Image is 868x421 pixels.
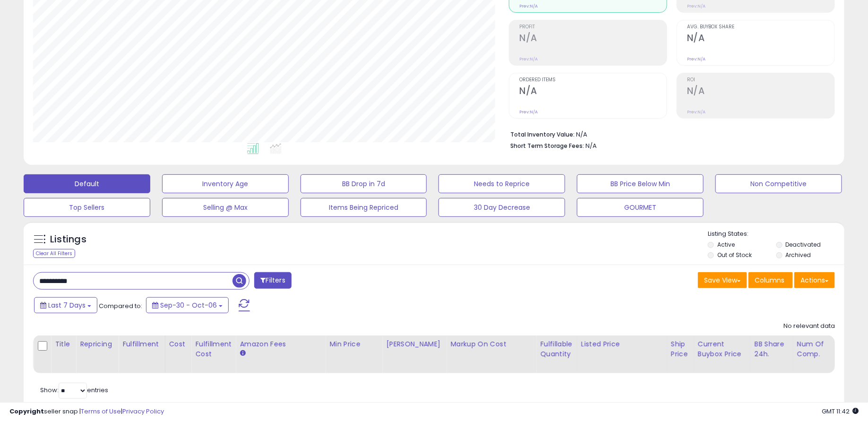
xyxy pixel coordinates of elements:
p: Listing States: [708,230,844,239]
div: Fulfillable Quantity [540,339,573,359]
small: Amazon Fees. [240,349,245,358]
h2: N/A [519,33,667,45]
button: Sep-30 - Oct-06 [146,297,229,313]
div: Title [55,339,72,349]
strong: Copyright [9,407,44,416]
span: Sep-30 - Oct-06 [160,301,217,310]
small: Prev: N/A [519,56,538,62]
small: Prev: N/A [687,109,705,115]
button: Non Competitive [715,174,842,193]
span: Avg. Buybox Share [687,25,834,30]
label: Archived [786,251,811,259]
button: Default [24,174,150,193]
div: Clear All Filters [33,249,75,258]
span: N/A [585,141,597,150]
button: BB Price Below Min [577,174,704,193]
button: Inventory Age [162,174,289,193]
div: Listed Price [581,339,663,349]
a: Privacy Policy [122,407,164,416]
small: Prev: N/A [687,56,705,62]
button: Top Sellers [24,198,150,217]
div: seller snap | | [9,407,164,416]
b: Total Inventory Value: [510,130,575,138]
th: The percentage added to the cost of goods (COGS) that forms the calculator for Min & Max prices. [447,335,536,373]
span: 2025-10-14 11:42 GMT [822,407,859,416]
button: GOURMET [577,198,704,217]
button: Items Being Repriced [301,198,427,217]
label: Active [717,241,735,249]
button: BB Drop in 7d [301,174,427,193]
div: Fulfillment [122,339,161,349]
button: Save View [698,272,747,288]
div: BB Share 24h. [755,339,789,359]
h2: N/A [519,86,667,98]
span: Profit [519,25,667,30]
small: Prev: N/A [687,3,705,9]
button: 30 Day Decrease [438,198,565,217]
div: No relevant data [783,322,835,331]
div: Repricing [80,339,114,349]
button: Columns [748,272,793,288]
a: Terms of Use [81,407,121,416]
div: Num of Comp. [797,339,832,359]
span: Last 7 Days [48,301,86,310]
div: Markup on Cost [450,339,532,349]
span: Columns [755,275,784,285]
small: Prev: N/A [519,3,538,9]
button: Selling @ Max [162,198,289,217]
span: Compared to: [99,301,142,310]
div: Current Buybox Price [698,339,747,359]
b: Short Term Storage Fees: [510,142,584,150]
button: Filters [254,272,291,289]
h2: N/A [687,33,834,45]
span: Show: entries [40,386,108,395]
h2: N/A [687,86,834,98]
button: Actions [794,272,835,288]
div: Fulfillment Cost [195,339,232,359]
button: Needs to Reprice [438,174,565,193]
label: Deactivated [786,241,821,249]
button: Last 7 Days [34,297,97,313]
div: Ship Price [671,339,690,359]
span: ROI [687,77,834,83]
span: Ordered Items [519,77,667,83]
div: [PERSON_NAME] [386,339,442,349]
label: Out of Stock [717,251,752,259]
div: Amazon Fees [240,339,321,349]
div: Min Price [329,339,378,349]
li: N/A [510,128,828,139]
div: Cost [169,339,188,349]
h5: Listings [50,233,86,246]
small: Prev: N/A [519,109,538,115]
